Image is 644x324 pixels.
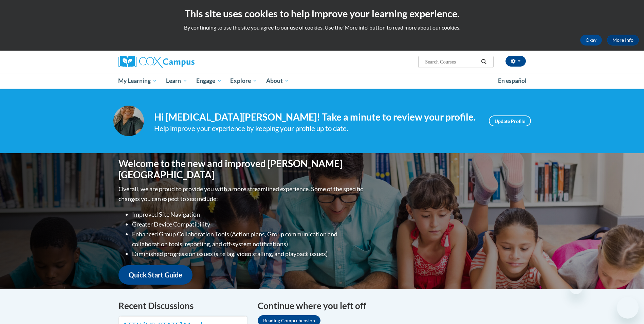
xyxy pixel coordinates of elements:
[132,249,365,259] li: Diminished progression issues (site lag, video stalling, and playback issues)
[580,35,602,46] button: Okay
[5,7,639,20] h2: This site uses cookies to help improve your learning experience.
[258,299,526,312] h4: Continue where you left off
[266,77,289,85] span: About
[196,77,222,85] span: Engage
[108,73,536,89] div: Main menu
[192,73,226,89] a: Engage
[505,56,526,67] button: Account Settings
[118,299,247,312] h4: Recent Discussions
[5,24,639,31] p: By continuing to use the site you agree to our use of cookies. Use the ‘More info’ button to read...
[114,73,162,89] a: My Learning
[230,77,257,85] span: Explore
[262,73,294,89] a: About
[118,56,247,68] a: Cox Campus
[424,58,479,66] input: Search Courses
[154,123,479,134] div: Help improve your experience by keeping your profile up to date.
[118,265,192,285] a: Quick Start Guide
[118,184,365,204] p: Overall, we are proud to provide you with a more streamlined experience. Some of the specific cha...
[607,35,639,46] a: More Info
[489,115,531,126] a: Update Profile
[132,219,365,229] li: Greater Device Compatibility
[494,74,531,88] a: En español
[166,77,187,85] span: Learn
[113,106,144,136] img: Profile Image
[498,77,527,84] span: En español
[479,58,489,66] button: Search
[617,297,639,319] iframe: Button to launch messaging window
[132,229,365,249] li: Enhanced Group Collaboration Tools (Action plans, Group communication and collaboration tools, re...
[118,158,365,181] h1: Welcome to the new and improved [PERSON_NAME][GEOGRAPHIC_DATA]
[118,77,157,85] span: My Learning
[162,73,192,89] a: Learn
[132,210,365,219] li: Improved Site Navigation
[226,73,262,89] a: Explore
[569,281,583,294] iframe: Close message
[154,111,479,123] h4: Hi [MEDICAL_DATA][PERSON_NAME]! Take a minute to review your profile.
[118,56,195,68] img: Cox Campus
